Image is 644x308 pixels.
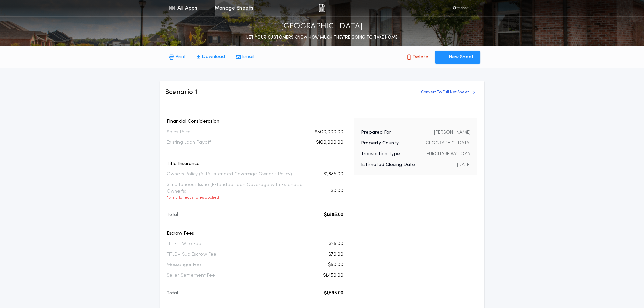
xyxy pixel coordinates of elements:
[167,195,313,200] p: * Simultaneous rates applied
[324,212,343,218] p: $1,885.00
[167,262,201,268] p: Messenger Fee
[167,272,215,279] p: Seller Settlement Fee
[167,182,313,200] p: Simultaneous Issue (Extended Loan Coverage with Extended Owner's)
[281,21,363,32] p: [GEOGRAPHIC_DATA]
[319,4,325,12] img: img
[323,171,343,178] p: $1,885.00
[331,188,343,194] p: $0.00
[167,251,216,258] p: TITLE - Sub Escrow Fee
[361,129,391,136] p: Prepared For
[167,241,201,247] p: TITLE - Wire Fee
[191,51,231,63] button: Download
[451,5,471,11] img: vs-icon
[457,162,471,168] p: [DATE]
[361,151,400,158] p: Transaction Type
[167,290,178,297] p: Total
[323,272,343,279] p: $1,450.00
[421,90,469,95] p: Convert To Full Net Sheet
[167,118,343,125] p: Financial Consideration
[324,290,343,297] p: $1,595.00
[316,139,343,146] p: $100,000.00
[167,129,191,136] p: Sales Price
[167,171,292,178] p: Owners Policy (ALTA Extended Coverage Owner's Policy)
[412,54,428,61] p: Delete
[164,51,191,63] button: Print
[435,51,480,64] button: New Sheet
[329,241,343,247] p: $25.00
[361,140,399,147] p: Property County
[417,87,479,98] button: Convert To Full Net Sheet
[426,151,471,158] p: PURCHASE W/ LOAN
[434,129,471,136] p: [PERSON_NAME]
[246,34,398,41] p: LET YOUR CUSTOMERS KNOW HOW MUCH THEY’RE GOING TO TAKE HOME
[231,51,260,63] button: Email
[242,54,254,61] p: Email
[361,162,415,168] p: Estimated Closing Date
[167,212,178,218] p: Total
[202,54,225,61] p: Download
[175,54,186,61] p: Print
[167,161,343,167] p: Title Insurance
[449,54,474,61] p: New Sheet
[328,251,343,258] p: $70.00
[402,51,434,64] button: Delete
[165,88,198,97] h3: Scenario 1
[315,129,343,136] p: $500,000.00
[424,140,471,147] p: [GEOGRAPHIC_DATA]
[328,262,343,268] p: $50.00
[167,230,343,237] p: Escrow Fees
[167,139,211,146] p: Existing Loan Payoff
